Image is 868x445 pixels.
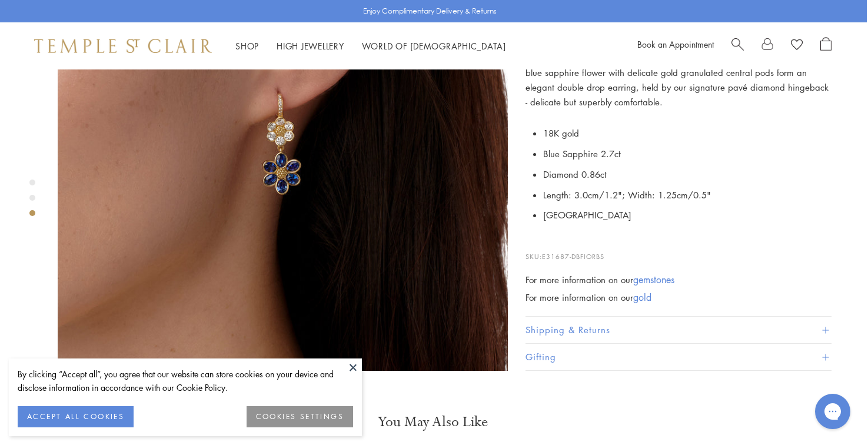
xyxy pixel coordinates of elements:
[34,39,212,53] img: Temple St. Clair
[526,344,832,370] button: Gifting
[633,273,674,286] a: gemstones
[791,37,803,55] a: View Wishlist
[526,240,832,262] p: SKU:
[637,38,714,50] a: Book an Appointment
[235,40,259,52] a: ShopShop
[543,205,832,226] li: [GEOGRAPHIC_DATA]
[29,177,35,225] div: Product gallery navigation
[809,390,856,433] iframe: Gorgias live chat messenger
[18,406,134,427] button: ACCEPT ALL COOKIES
[526,273,832,287] div: For more information on our
[235,39,506,54] nav: Main navigation
[731,37,744,55] a: Search
[18,367,353,394] div: By clicking “Accept all”, you agree that our website can store cookies on your device and disclos...
[543,185,832,205] li: Length: 3.0cm/1.2"; Width: 1.25cm/0.5"
[526,36,832,109] p: For a little more of a statement, pick these 18K Diamond Blue Sapphire Fiori Drop Earrings from o...
[820,37,832,55] a: Open Shopping Bag
[363,5,497,17] p: Enjoy Complimentary Delivery & Returns
[543,124,832,144] li: 18K gold
[247,406,353,427] button: COOKIES SETTINGS
[526,290,832,305] div: For more information on our
[277,40,344,52] a: High JewelleryHigh Jewellery
[362,40,506,52] a: World of [DEMOGRAPHIC_DATA]World of [DEMOGRAPHIC_DATA]
[542,252,604,261] span: E31687-DBFIORBS
[543,144,832,164] li: Blue Sapphire 2.7ct
[633,291,651,304] a: gold
[543,164,832,185] li: Diamond 0.86ct
[526,317,832,344] button: Shipping & Returns
[46,413,820,431] h3: You May Also Like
